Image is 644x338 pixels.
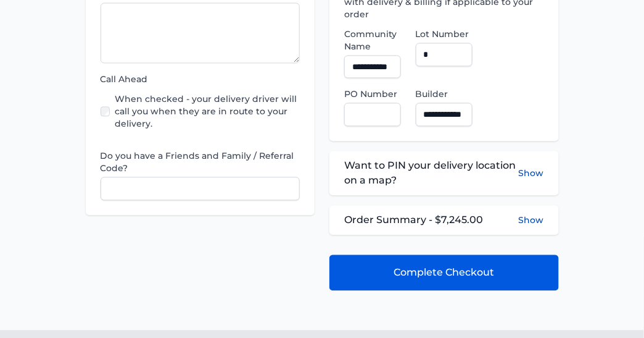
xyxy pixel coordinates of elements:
label: Call Ahead [101,74,300,86]
label: PO Number [344,88,401,101]
button: Show [519,159,544,188]
button: Complete Checkout [329,255,559,291]
span: Complete Checkout [394,266,494,281]
label: Community Name [344,28,401,53]
label: Lot Number [416,28,473,41]
span: Want to PIN your delivery location on a map? [344,159,519,188]
label: Builder [416,88,473,101]
span: Order Summary - $7,245.00 [344,213,483,228]
label: When checked - your delivery driver will call you when they are in route to your delivery. [115,93,300,130]
button: Show [519,214,544,227]
label: Do you have a Friends and Family / Referral Code? [101,150,300,175]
